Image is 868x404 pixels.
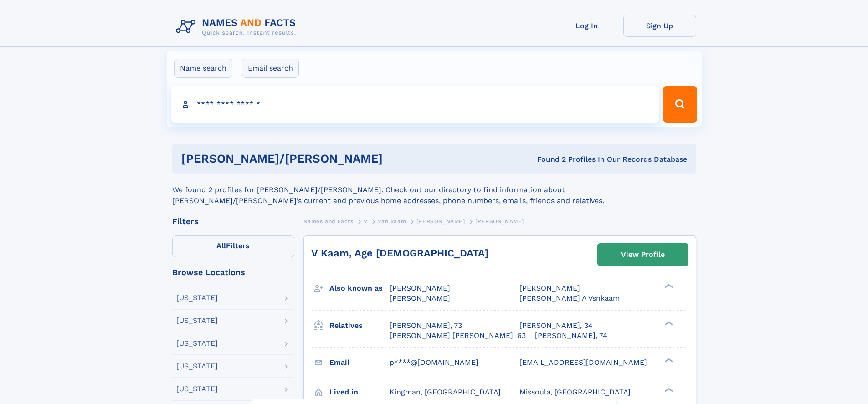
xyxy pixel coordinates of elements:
[663,86,697,123] button: Search Button
[172,174,696,206] div: We found 2 profiles for [PERSON_NAME]/[PERSON_NAME]. Check out our directory to find information ...
[176,385,218,393] div: [US_STATE]
[329,355,390,370] h3: Email
[181,153,460,164] h1: [PERSON_NAME]/[PERSON_NAME]
[519,358,647,367] span: [EMAIL_ADDRESS][DOMAIN_NAME]
[171,86,659,123] input: search input
[176,317,218,324] div: [US_STATE]
[550,15,623,37] a: Log In
[364,215,368,227] a: V
[216,241,226,250] span: All
[519,321,593,331] a: [PERSON_NAME], 34
[364,218,368,225] span: V
[390,388,501,396] span: Kingman, [GEOGRAPHIC_DATA]
[176,340,218,347] div: [US_STATE]
[172,235,294,257] label: Filters
[390,331,526,341] a: [PERSON_NAME] [PERSON_NAME], 63
[416,215,465,227] a: [PERSON_NAME]
[329,281,390,296] h3: Also known as
[475,218,524,225] span: [PERSON_NAME]
[663,357,673,363] div: ❯
[390,294,450,302] span: [PERSON_NAME]
[172,217,294,225] div: Filters
[663,283,673,289] div: ❯
[311,247,488,259] a: V Kaam, Age [DEMOGRAPHIC_DATA]
[519,284,580,292] span: [PERSON_NAME]
[535,331,607,341] a: [PERSON_NAME], 74
[519,294,620,302] span: [PERSON_NAME] A Vsnkaam
[460,154,687,164] div: Found 2 Profiles In Our Records Database
[390,321,462,331] a: [PERSON_NAME], 73
[329,318,390,333] h3: Relatives
[663,320,673,326] div: ❯
[303,215,354,227] a: Names and Facts
[176,294,218,302] div: [US_STATE]
[519,388,631,396] span: Missoula, [GEOGRAPHIC_DATA]
[416,218,465,225] span: [PERSON_NAME]
[378,215,406,227] a: Van kaam
[172,268,294,276] div: Browse Locations
[663,387,673,393] div: ❯
[390,284,450,292] span: [PERSON_NAME]
[598,244,688,266] a: View Profile
[242,59,299,78] label: Email search
[623,15,696,37] a: Sign Up
[621,244,665,265] div: View Profile
[176,363,218,370] div: [US_STATE]
[329,384,390,400] h3: Lived in
[174,59,232,78] label: Name search
[172,15,303,39] img: Logo Names and Facts
[378,218,406,225] span: Van kaam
